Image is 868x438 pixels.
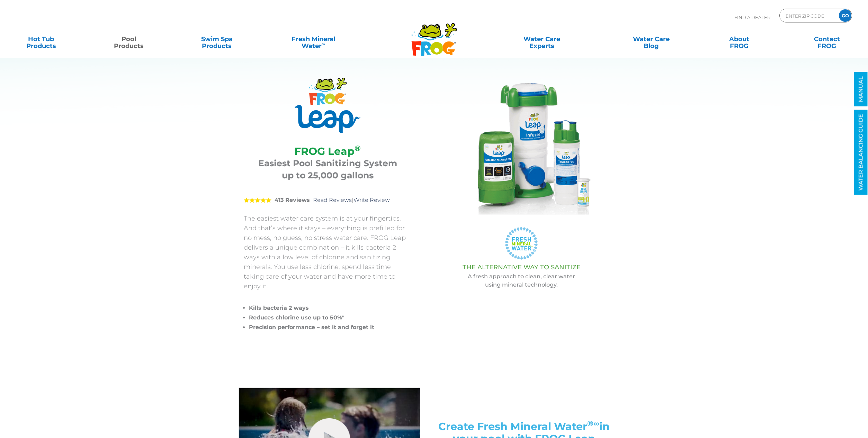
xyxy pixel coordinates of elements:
[244,187,412,214] div: |
[429,264,614,271] h3: THE ALTERNATIVE WAY TO SANITIZE
[244,197,271,203] span: 5
[270,32,356,46] a: Fresh MineralWater∞
[244,214,412,291] p: The easiest water care system is at your fingertips. And that’s where it stays – everything is pr...
[354,197,390,203] a: Write Review
[249,303,412,313] li: Kills bacteria 2 ways
[793,32,861,46] a: ContactFROG
[429,272,614,289] p: A fresh approach to clean, clear water using mineral technology.
[252,157,403,181] h3: Easiest Pool Sanitizing System up to 25,000 gallons
[183,32,251,46] a: Swim SpaProducts
[7,32,75,46] a: Hot TubProducts
[313,197,352,203] a: Read Reviews
[252,145,403,157] h2: FROG Leap
[355,143,361,153] sup: ®
[95,32,163,46] a: PoolProducts
[408,14,461,56] img: Frog Products Logo
[734,9,770,26] p: Find A Dealer
[617,32,685,46] a: Water CareBlog
[295,78,360,133] img: Product Logo
[839,9,851,22] input: GO
[587,419,599,428] sup: ®∞
[854,110,868,195] a: WATER BALANCING GUIDE
[854,72,868,106] a: MANUAL
[322,41,325,47] sup: ∞
[249,323,412,332] li: Precision performance – set it and forget it
[705,32,773,46] a: AboutFROG
[275,197,310,203] strong: 413 Reviews
[249,313,412,323] li: Reduces chlorine use up to 50%*
[486,32,598,46] a: Water CareExperts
